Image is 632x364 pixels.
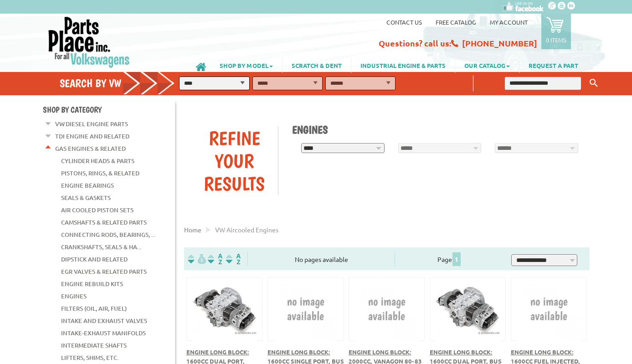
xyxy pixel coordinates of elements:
a: VW Diesel Engine Parts [55,118,128,130]
img: Sort by Sales Rank [224,254,242,264]
span: 1 [452,252,461,266]
a: Pistons, Rings, & Related [61,167,139,179]
a: Dipstick and Related [61,253,128,265]
a: TDI Engine and Related [55,130,129,142]
a: Engine Rebuild Kits [61,278,123,290]
a: Camshafts & Related Parts [61,216,147,228]
a: Engine Bearings [61,179,114,191]
a: Seals & Gaskets [61,192,111,204]
p: 0 items [546,36,566,44]
a: Crankshafts, Seals & Ha... [61,241,141,253]
a: Contact us [386,18,422,26]
img: Parts Place Inc! [47,16,131,68]
a: Cylinder Heads & Parts [61,155,134,167]
a: 0 items [541,14,571,49]
a: Intake-Exhaust Manifolds [61,327,146,339]
a: Intermediate Shafts [61,339,127,351]
a: Home [184,226,201,234]
a: SCRATCH & DENT [283,57,351,73]
a: INDUSTRIAL ENGINE & PARTS [351,57,455,73]
a: SHOP BY MODEL [211,57,282,73]
span: VW aircooled engines [215,226,278,234]
img: Sort by Headline [206,254,224,264]
div: No pages available [248,255,395,264]
a: Engines [61,290,87,302]
a: Filters (Oil, Air, Fuel) [61,302,127,314]
h4: Search by VW [60,77,185,90]
button: Keyword Search [587,76,601,91]
a: Lifters, Shims, Etc. [61,352,118,364]
a: Air Cooled Piston Sets [61,204,134,216]
h1: Engines [292,123,583,136]
div: Page [395,251,503,266]
a: Free Catalog [436,18,476,26]
a: Gas Engines & Related [55,143,126,154]
img: filterpricelow.svg [188,254,206,264]
a: EGR Valves & Related Parts [61,266,147,277]
div: Refine Your Results [191,127,278,195]
a: Intake and Exhaust Valves [61,315,147,327]
a: OUR CATALOG [455,57,519,73]
a: My Account [490,18,528,26]
h4: Shop By Category [43,105,175,114]
a: Connecting Rods, Bearings, ... [61,229,155,241]
a: REQUEST A PART [519,57,587,73]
